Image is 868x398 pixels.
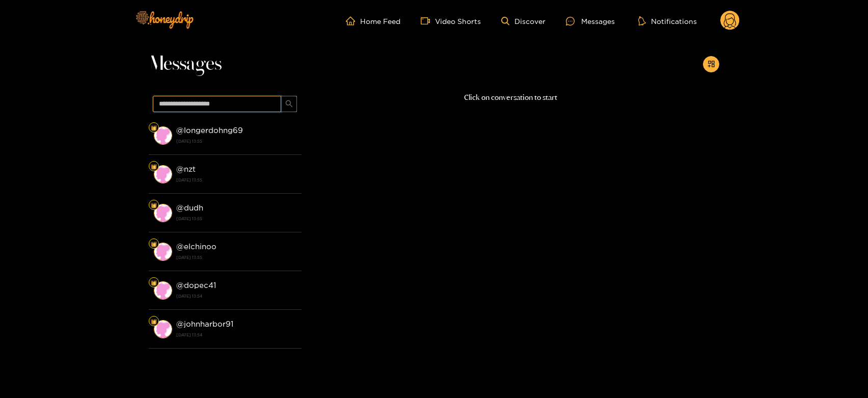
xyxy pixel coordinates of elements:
[176,203,203,212] strong: @ dudh
[151,319,157,325] img: Fan Level
[149,52,222,76] span: Messages
[501,17,546,25] a: Discover
[151,125,157,131] img: Fan Level
[151,164,157,170] img: Fan Level
[176,165,196,173] strong: @ nzt
[421,16,481,25] a: Video Shorts
[154,281,172,300] img: conversation
[703,56,719,72] button: appstore-add
[346,16,360,25] span: home
[154,243,172,261] img: conversation
[635,16,700,26] button: Notifications
[176,126,243,135] strong: @ longerdohng69
[285,100,293,109] span: search
[176,242,216,251] strong: @ elchinoo
[176,214,296,223] strong: [DATE] 13:55
[421,16,435,25] span: video-camera
[708,60,715,69] span: appstore-add
[302,92,719,103] p: Click on conversation to start
[154,165,172,183] img: conversation
[176,253,296,262] strong: [DATE] 13:55
[176,320,233,328] strong: @ johnharbor91
[151,202,157,208] img: Fan Level
[176,175,296,184] strong: [DATE] 13:55
[566,15,615,27] div: Messages
[154,320,172,338] img: conversation
[151,241,157,247] img: Fan Level
[154,204,172,222] img: conversation
[176,137,296,146] strong: [DATE] 13:55
[151,280,157,286] img: Fan Level
[154,126,172,145] img: conversation
[176,291,296,301] strong: [DATE] 13:54
[176,281,216,289] strong: @ dopec41
[346,16,400,25] a: Home Feed
[176,330,296,339] strong: [DATE] 13:54
[281,96,297,112] button: search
